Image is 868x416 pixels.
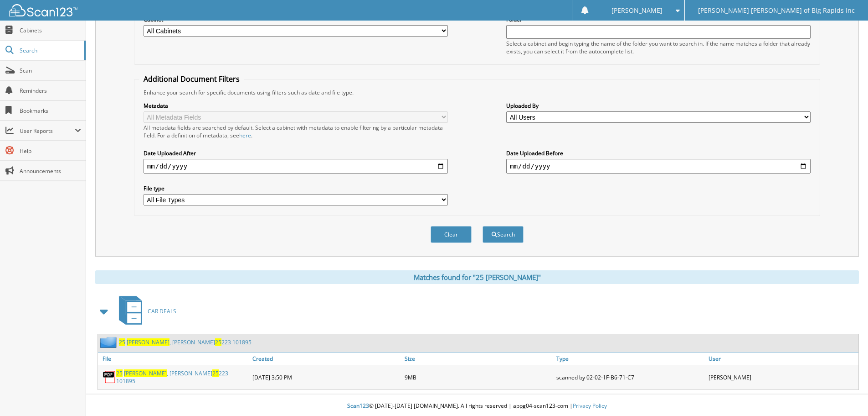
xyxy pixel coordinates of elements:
[554,353,706,365] a: Type
[148,307,176,315] span: CAR DEALS
[98,353,250,365] a: File
[144,184,448,192] label: File type
[250,353,402,365] a: Created
[20,47,80,54] span: Search
[402,367,555,387] div: 9MB
[250,367,402,387] div: [DATE] 3:50 PM
[119,338,125,346] span: 25
[212,369,219,377] span: 25
[431,226,472,243] button: Clear
[554,367,706,387] div: scanned by 02-02-1F-B6-71-C7
[698,8,855,13] span: [PERSON_NAME] [PERSON_NAME] of Big Rapids Inc
[706,367,858,387] div: [PERSON_NAME]
[20,107,81,115] span: Bookmarks
[215,338,221,346] span: 25
[113,293,176,329] a: CAR DEALS
[9,4,77,16] img: scan123-logo-white.svg
[20,127,75,135] span: User Reports
[103,370,116,384] img: PDF.png
[144,149,448,157] label: Date Uploaded After
[116,369,123,377] span: 25
[100,337,119,348] img: folder2.png
[506,102,811,110] label: Uploaded By
[124,369,167,377] span: [PERSON_NAME]
[239,132,251,139] a: here
[20,147,81,155] span: Help
[573,402,607,410] a: Privacy Policy
[127,338,169,346] span: [PERSON_NAME]
[506,159,811,174] input: end
[822,372,868,416] iframe: Chat Widget
[20,87,81,95] span: Reminders
[144,159,448,174] input: start
[402,353,555,365] a: Size
[20,67,81,74] span: Scan
[144,102,448,110] label: Metadata
[706,353,858,365] a: User
[611,8,663,13] span: [PERSON_NAME]
[506,40,811,55] div: Select a cabinet and begin typing the name of the folder you want to search in. If the name match...
[95,270,859,284] div: Matches found for "25 [PERSON_NAME]"
[347,402,369,410] span: Scan123
[139,74,244,84] legend: Additional Document Filters
[506,149,811,157] label: Date Uploaded Before
[116,369,248,385] a: 25 [PERSON_NAME], [PERSON_NAME]25223 101895
[144,124,448,139] div: All metadata fields are searched by default. Select a cabinet with metadata to enable filtering b...
[119,338,252,346] a: 25 [PERSON_NAME], [PERSON_NAME]25223 101895
[20,167,81,175] span: Announcements
[20,26,81,34] span: Cabinets
[139,89,815,96] div: Enhance your search for specific documents using filters such as date and file type.
[483,226,524,243] button: Search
